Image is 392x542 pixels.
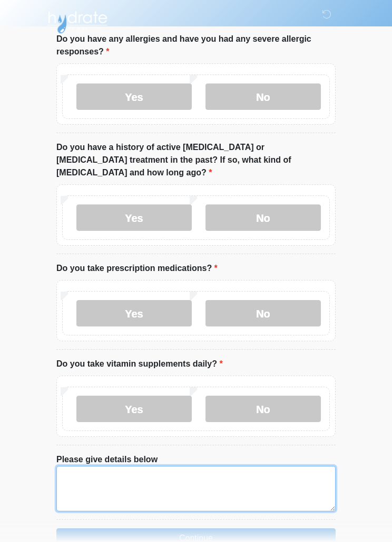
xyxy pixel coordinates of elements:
[76,396,192,423] label: Yes
[56,454,158,466] label: Please give details below
[76,205,192,231] label: Yes
[56,263,218,275] label: Do you take prescription medications?
[76,84,192,110] label: Yes
[56,33,336,59] label: Do you have any allergies and have you had any severe allergic responses?
[56,358,223,371] label: Do you take vitamin supplements daily?
[76,301,192,327] label: Yes
[205,84,321,110] label: No
[205,301,321,327] label: No
[205,205,321,231] label: No
[56,142,336,180] label: Do you have a history of active [MEDICAL_DATA] or [MEDICAL_DATA] treatment in the past? If so, wh...
[205,396,321,423] label: No
[46,8,109,34] img: Hydrate IV Bar - Scottsdale Logo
